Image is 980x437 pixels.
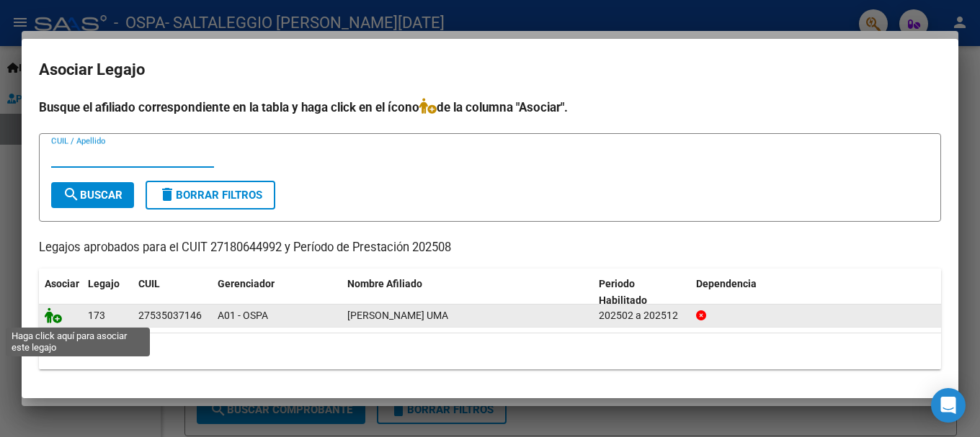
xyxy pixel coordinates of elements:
span: Asociar [45,278,79,289]
span: GALANTE MAGGIONI UMA [347,310,448,321]
span: 173 [88,310,105,321]
span: Gerenciador [218,278,275,289]
span: Nombre Afiliado [347,278,422,289]
p: Legajos aprobados para el CUIT 27180644992 y Período de Prestación 202508 [39,239,941,257]
span: Legajo [88,278,120,289]
span: Periodo Habilitado [599,278,647,306]
div: 202502 a 202512 [599,307,685,324]
button: Buscar [51,182,134,208]
span: Dependencia [696,278,757,289]
div: 1 registros [39,333,941,369]
h4: Busque el afiliado correspondiente en la tabla y haga click en el ícono de la columna "Asociar". [39,98,941,117]
span: A01 - OSPA [218,310,268,321]
datatable-header-cell: Gerenciador [212,269,342,316]
mat-icon: search [63,186,80,203]
datatable-header-cell: Asociar [39,269,82,316]
span: Borrar Filtros [159,189,262,202]
h2: Asociar Legajo [39,56,941,84]
div: 27535037146 [138,307,202,324]
button: Borrar Filtros [146,181,275,210]
div: Open Intercom Messenger [931,388,966,423]
datatable-header-cell: Legajo [82,269,133,316]
datatable-header-cell: Periodo Habilitado [593,269,690,316]
datatable-header-cell: CUIL [133,269,212,316]
datatable-header-cell: Dependencia [690,269,942,316]
datatable-header-cell: Nombre Afiliado [342,269,593,316]
mat-icon: delete [159,186,176,203]
span: CUIL [138,278,160,289]
span: Buscar [63,189,122,202]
